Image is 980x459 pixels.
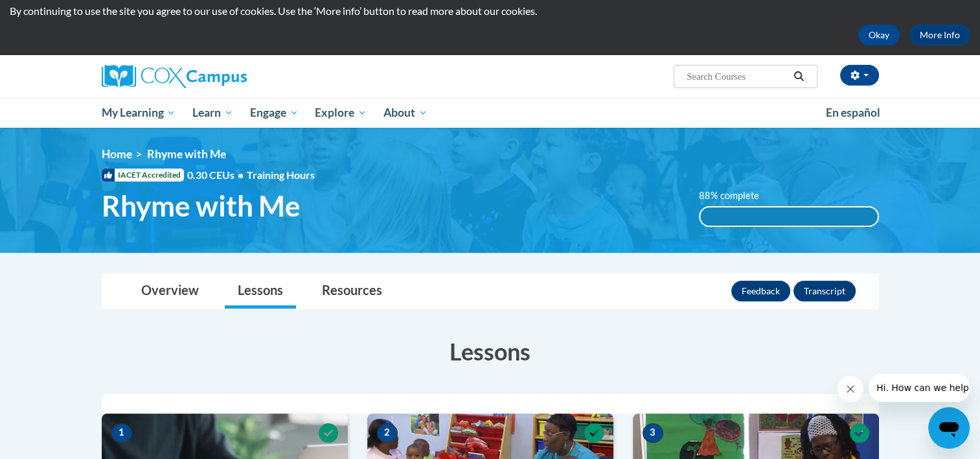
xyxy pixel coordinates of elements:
[685,69,789,84] input: Search Courses
[375,98,436,128] a: About
[102,65,348,88] a: Cox Campus
[225,274,296,309] a: Lessons
[699,189,773,203] label: 88% complete
[858,25,900,45] button: Okay
[187,168,247,182] span: 0.30 CEUs
[102,169,184,182] span: IACET Accredited
[101,105,176,121] span: My Learning
[309,274,395,309] a: Resources
[306,98,375,128] a: Explore
[10,4,970,18] p: By continuing to use the site you agree to our use of cookies. Use the ‘More info’ button to read...
[250,105,299,121] span: Engage
[102,147,132,161] a: Home
[184,98,242,128] a: Learn
[147,147,226,161] span: Rhyme with Me
[793,281,856,301] button: Transcript
[93,98,185,128] a: My Learning
[111,423,132,443] span: 1
[928,407,970,449] iframe: Button to launch messaging window
[8,9,105,19] span: Hi. How can we help?
[377,423,398,443] span: 2
[909,25,970,45] a: More Info
[315,105,367,121] span: Explore
[826,106,880,119] span: En español
[643,423,663,443] span: 3
[238,169,244,181] span: •
[102,65,247,88] img: Cox Campus
[789,69,808,84] button: Search
[700,207,878,226] div: 100%
[838,376,863,402] iframe: Close message
[102,189,301,223] span: Rhyme with Me
[869,373,970,402] iframe: Message from company
[731,281,790,301] button: Feedback
[128,274,212,309] a: Overview
[840,65,879,86] button: Account Settings
[102,335,879,368] h3: Lessons
[192,105,233,121] span: Learn
[242,98,307,128] a: Engage
[82,98,898,128] div: Main menu
[817,99,889,126] a: En español
[383,105,427,121] span: About
[247,169,315,181] span: Training Hours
